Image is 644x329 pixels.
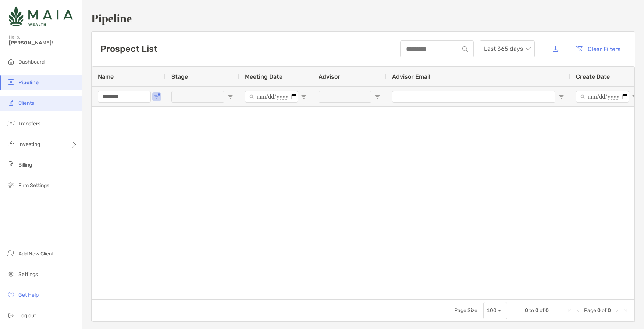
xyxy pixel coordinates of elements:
div: First Page [566,308,572,314]
img: clients icon [7,98,15,107]
img: add_new_client icon [7,249,15,258]
img: pipeline icon [7,78,15,86]
img: investing icon [7,139,15,148]
input: Meeting Date Filter Input [245,91,298,103]
img: logout icon [7,311,15,319]
span: Advisor Email [392,73,430,80]
span: [PERSON_NAME]! [9,40,78,46]
div: Page Size: [454,307,479,314]
span: Get Help [18,292,39,298]
input: Name Filter Input [98,91,151,103]
span: Add New Client [18,251,54,257]
span: Page [584,307,596,314]
span: 0 [535,307,538,314]
button: Open Filter Menu [227,94,233,100]
button: Open Filter Menu [558,94,564,100]
span: Stage [171,73,188,80]
span: Dashboard [18,59,45,65]
span: Firm Settings [18,182,49,189]
button: Clear Filters [570,41,626,57]
button: Open Filter Menu [374,94,380,100]
div: Previous Page [575,308,581,314]
div: 100 [487,307,497,314]
span: 0 [608,307,611,314]
button: Open Filter Menu [154,94,160,100]
div: Page Size [483,302,507,319]
h1: Pipeline [91,12,635,25]
button: Open Filter Menu [632,94,638,100]
span: 0 [545,307,549,314]
span: Investing [18,141,40,147]
span: Pipeline [18,79,39,86]
div: Next Page [614,308,620,314]
span: Create Date [576,73,610,80]
span: to [529,307,534,314]
span: Clients [18,100,34,106]
span: Transfers [18,121,40,127]
span: Log out [18,312,36,319]
img: transfers icon [7,119,15,128]
input: Advisor Email Filter Input [392,91,555,103]
span: 0 [525,307,528,314]
span: 0 [597,307,601,314]
div: Last Page [623,308,629,314]
img: dashboard icon [7,57,15,66]
img: input icon [462,46,468,52]
img: get-help icon [7,290,15,299]
img: firm-settings icon [7,180,15,189]
img: settings icon [7,269,15,278]
h3: Prospect List [100,44,157,54]
img: Zoe Logo [9,3,73,29]
img: billing icon [7,160,15,169]
span: Last 365 days [484,41,530,57]
span: of [540,307,544,314]
span: of [602,307,606,314]
span: Name [98,73,114,80]
span: Billing [18,162,32,168]
input: Create Date Filter Input [576,91,629,103]
span: Meeting Date [245,73,282,80]
span: Settings [18,271,38,278]
span: Advisor [319,73,340,80]
button: Open Filter Menu [301,94,307,100]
